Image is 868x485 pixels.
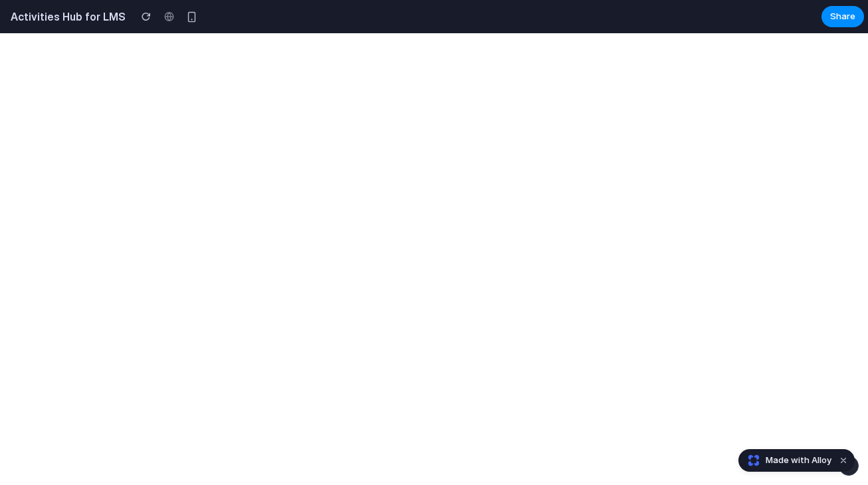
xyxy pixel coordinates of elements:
span: Made with Alloy [766,454,831,467]
button: Dismiss watermark [835,452,851,468]
button: Share [821,6,864,27]
h2: Activities Hub for LMS [5,9,126,25]
a: Made with Alloy [739,454,833,467]
span: Share [830,10,855,23]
